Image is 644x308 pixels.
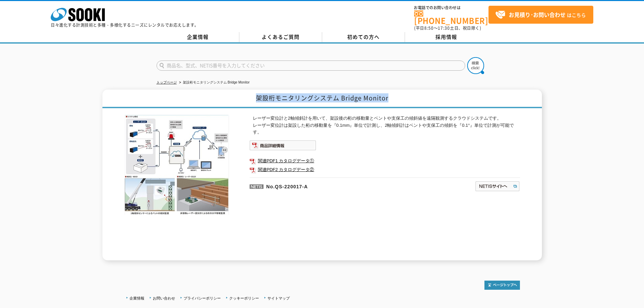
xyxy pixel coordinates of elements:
a: 企業情報 [157,32,239,42]
span: 初めての方へ [347,33,380,41]
a: トップページ [157,80,177,84]
p: レーザー変位計と2軸傾斜計を用いて、架設後の桁の移動量とベントや支保工の傾斜値を遠隔観測するクラウドシステムです。 レーザー変位計は架設した桁の移動量を『0.1mm』単位で計測し、2軸傾斜計はベ... [253,115,520,136]
span: 8:50 [424,25,434,31]
img: NETISサイトへ [475,181,520,192]
a: 関連PDF1 カタログデータ① [249,157,520,165]
span: (平日 ～ 土日、祝日除く) [414,25,481,31]
strong: お見積り･お問い合わせ [509,10,566,19]
img: btn_search.png [467,57,484,74]
a: 採用情報 [405,32,488,42]
a: 商品詳細情報システム [249,144,316,149]
a: 初めての方へ [322,32,405,42]
p: No.QS-220017-A [249,177,410,194]
span: 17:30 [438,25,450,31]
a: サイトマップ [267,296,290,300]
a: お問い合わせ [153,296,175,300]
img: トップページへ [484,281,520,290]
a: [PHONE_NUMBER] [414,10,488,24]
img: 架設桁モニタリングシステム Bridge Monitor [124,115,229,215]
a: 関連PDF2 カタログデータ② [249,165,520,174]
span: お電話でのお問い合わせは [414,6,488,10]
span: はこちら [495,10,586,20]
a: プライバシーポリシー [184,296,221,300]
input: 商品名、型式、NETIS番号を入力してください [157,61,465,71]
img: 商品詳細情報システム [249,140,316,150]
a: よくあるご質問 [239,32,322,42]
a: お見積り･お問い合わせはこちら [488,6,593,24]
li: 架設桁モニタリングシステム Bridge Monitor [178,79,250,86]
a: クッキーポリシー [229,296,259,300]
h1: 架設桁モニタリングシステム Bridge Monitor [102,90,542,108]
a: 企業情報 [129,296,144,300]
p: 日々進化する計測技術と多種・多様化するニーズにレンタルでお応えします。 [51,23,199,27]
